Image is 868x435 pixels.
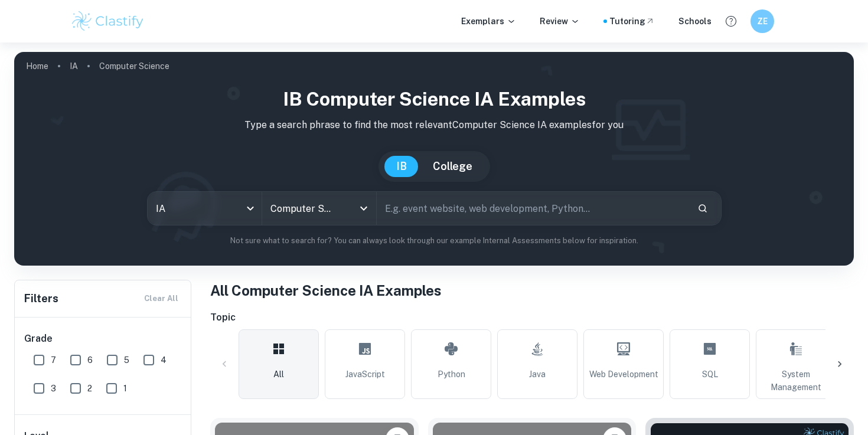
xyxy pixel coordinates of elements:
h6: Filters [24,290,58,307]
button: IB [384,156,419,177]
a: Schools [678,15,712,28]
a: Home [26,58,48,74]
h6: Grade [24,332,182,346]
p: Computer Science [99,60,169,73]
input: E.g. event website, web development, Python... [377,192,688,225]
span: SQL [702,368,718,381]
span: All [273,368,284,381]
span: Web Development [589,368,658,381]
span: 3 [51,382,56,395]
button: Open [355,200,372,217]
p: Exemplars [461,15,516,28]
a: IA [70,58,78,74]
span: JavaScript [345,368,385,381]
h1: IB Computer Science IA examples [24,85,844,113]
span: 5 [124,354,129,367]
h1: All Computer Science IA Examples [210,280,854,301]
p: Type a search phrase to find the most relevant Computer Science IA examples for you [24,118,844,132]
button: ZE [750,9,774,33]
span: Java [529,368,546,381]
span: 7 [51,354,56,367]
button: Help and Feedback [721,11,741,31]
span: 2 [87,382,92,395]
h6: Topic [210,310,854,325]
span: 6 [87,354,93,367]
button: Search [693,198,713,218]
span: System Management [761,368,831,394]
p: Not sure what to search for? You can always look through our example Internal Assessments below f... [24,235,844,247]
h6: ZE [756,15,769,28]
img: Clastify logo [70,9,145,33]
span: 1 [123,382,127,395]
span: 4 [161,354,167,367]
div: IA [148,192,262,225]
span: Python [438,368,465,381]
a: Tutoring [609,15,655,28]
button: College [421,156,484,177]
p: Review [540,15,580,28]
img: profile cover [14,52,854,266]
